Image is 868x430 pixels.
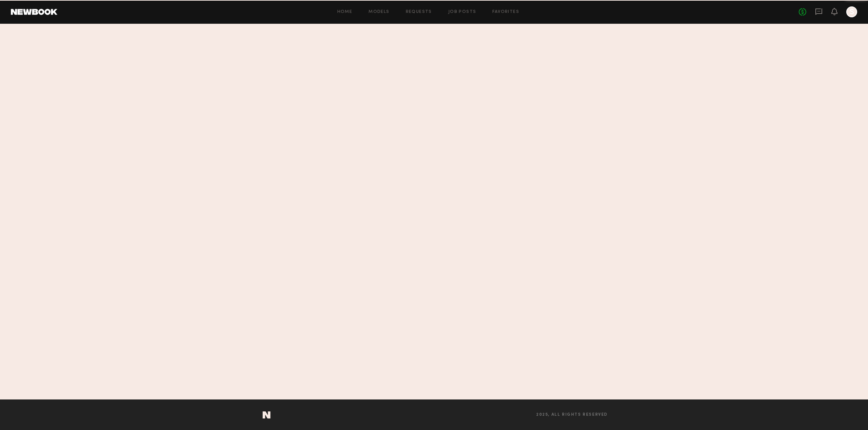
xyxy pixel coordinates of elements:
[846,6,857,17] a: S
[492,10,519,14] a: Favorites
[337,10,353,14] a: Home
[448,10,476,14] a: Job Posts
[406,10,432,14] a: Requests
[536,413,608,417] span: 2025, all rights reserved
[369,10,389,14] a: Models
